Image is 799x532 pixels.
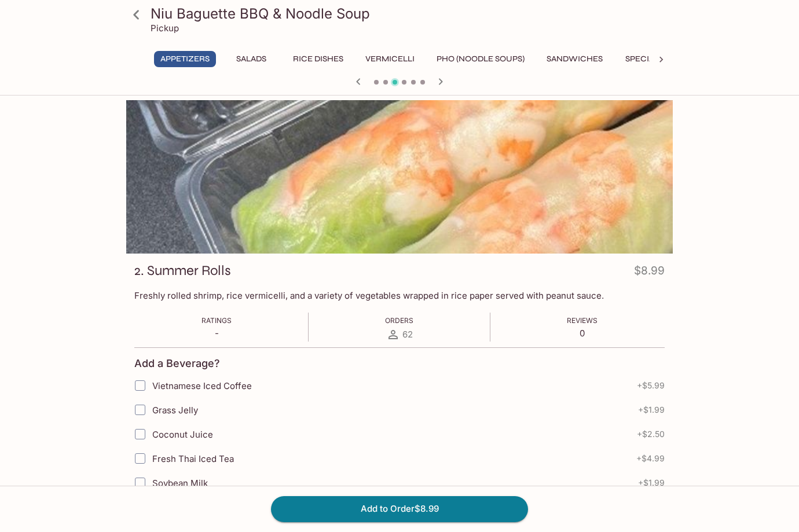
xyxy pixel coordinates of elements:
[359,51,421,67] button: Vermicelli
[634,262,665,284] h4: $8.99
[134,357,220,370] h4: Add a Beverage?
[540,51,609,67] button: Sandwiches
[402,329,413,340] span: 62
[152,380,252,391] span: Vietnamese Iced Coffee
[201,316,232,325] span: Ratings
[638,478,665,487] span: + $1.99
[618,51,670,67] button: Specials
[152,478,208,489] span: Soybean Milk
[567,316,598,325] span: Reviews
[152,429,213,440] span: Coconut Juice
[637,381,665,390] span: + $5.99
[430,51,531,67] button: Pho (Noodle Soups)
[134,262,231,280] h3: 2. Summer Rolls
[152,405,198,416] span: Grass Jelly
[154,51,216,67] button: Appetizers
[287,51,350,67] button: Rice Dishes
[638,405,665,414] span: + $1.99
[636,454,665,463] span: + $4.99
[126,100,673,254] div: 2. Summer Rolls
[134,290,665,301] p: Freshly rolled shrimp, rice vermicelli, and a variety of vegetables wrapped in rice paper served ...
[225,51,277,67] button: Salads
[152,453,234,464] span: Fresh Thai Iced Tea
[151,5,668,23] h3: Niu Baguette BBQ & Noodle Soup
[567,328,598,339] p: 0
[271,496,528,522] button: Add to Order$8.99
[637,430,665,439] span: + $2.50
[385,316,413,325] span: Orders
[151,23,179,34] p: Pickup
[201,328,232,339] p: -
